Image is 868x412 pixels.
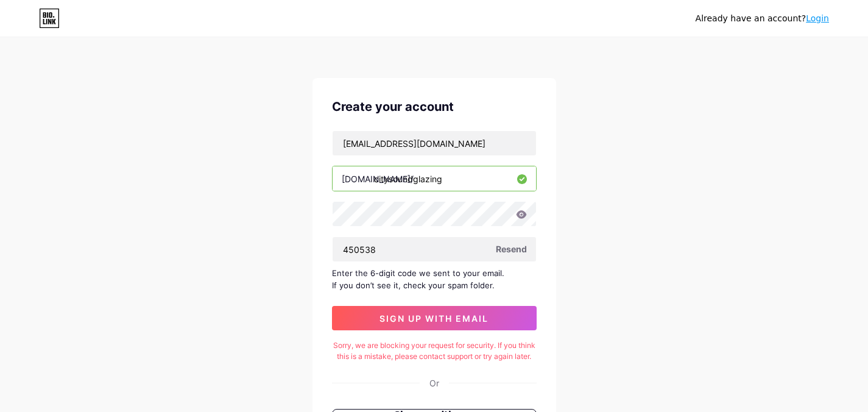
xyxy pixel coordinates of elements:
[332,306,537,330] button: sign up with email
[496,243,527,255] span: Resend
[332,340,537,362] div: Sorry, we are blocking your request for security. If you think this is a mistake, please contact ...
[333,237,536,261] input: Paste login code
[333,166,536,191] input: username
[333,131,536,155] input: Email
[379,313,489,324] span: sign up with email
[342,172,414,185] div: [DOMAIN_NAME]/
[332,267,537,291] div: Enter the 6-digit code we sent to your email. If you don’t see it, check your spam folder.
[696,12,829,25] div: Already have an account?
[429,377,439,389] div: Or
[806,13,829,23] a: Login
[332,98,537,116] div: Create your account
